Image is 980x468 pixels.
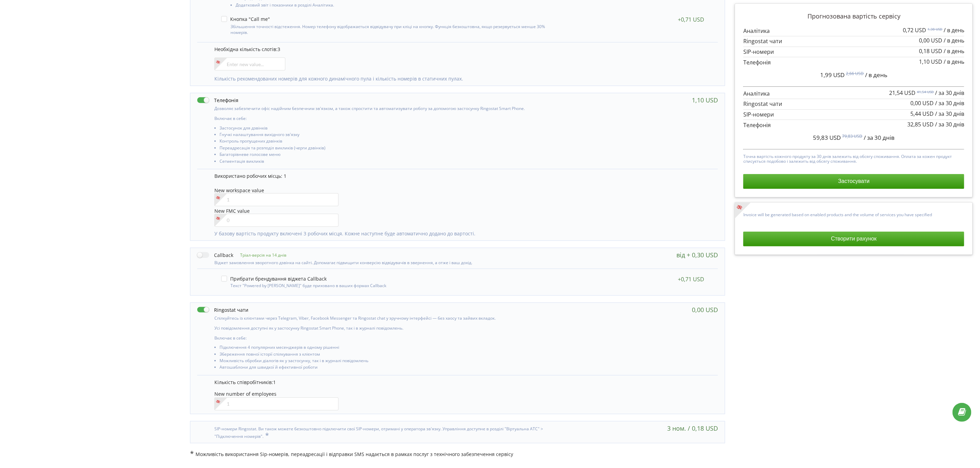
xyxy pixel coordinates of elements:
li: Підключення 4 популярних месенджерів в одному рішенні [220,345,562,352]
p: У базову вартість продукту включені 3 робочих місця. Кожне наступне буде автоматично додано до ва... [214,230,711,237]
li: Можливість обробки діалогів як у застосунку, так і в журналі повідомлень [220,358,562,365]
p: Прогнозована вартість сервісу [743,12,964,21]
sup: 41,54 USD [917,89,934,94]
span: / за 30 днів [864,134,895,141]
span: / в день [944,37,964,44]
p: Включає в себе: [214,115,562,121]
label: Прибрати брендування віджета Callback [221,276,327,282]
p: Включає в себе: [214,335,562,341]
span: New number of employees [214,391,276,397]
li: Сегментація викликів [220,159,562,165]
div: Текст "Powered by [PERSON_NAME]" буде приховано в ваших формах Callback [221,282,559,288]
sup: 1,38 USD [928,27,942,32]
p: Аналітика [743,90,964,98]
li: Збереження повної історії спілкування з клієнтом [220,352,562,358]
p: Телефонія [743,59,964,66]
span: 59,83 USD [813,134,841,141]
p: SIP-номери [743,111,964,119]
div: Віджет замовлення зворотного дзвінка на сайті. Допомагає підвищити конверсію відвідувачів в зверн... [197,259,562,265]
span: 32,85 USD [907,121,934,128]
li: Гнучкі налаштування вихідного зв'язку [220,132,562,139]
p: Кількість співробітників: [214,379,711,386]
li: Переадресація та розподіл викликів (черги дзвінків) [220,146,562,152]
p: Аналітика [743,27,964,35]
span: / в день [865,71,887,79]
span: 21,54 USD [889,89,916,97]
input: 1 [214,193,339,206]
p: Тріал-версія на 14 днів [233,252,286,258]
p: Спілкуйтесь із клієнтами через Telegram, Viber, Facebook Messenger та Ringostat chat у зручному і... [214,315,562,321]
p: Телефонія [743,121,964,129]
span: Використано робочих місць: 1 [214,173,286,179]
div: від + 0,30 USD [676,251,718,258]
span: / в день [944,58,964,65]
span: New FMC value [214,208,250,214]
div: 0,00 USD [692,306,718,313]
div: 1,10 USD [692,97,718,103]
p: Дозволяє забезпечити офіс надійним безпечним зв'язком, а також спростити та автоматизувати роботу... [214,106,562,111]
li: Застосунок для дзвінків [220,126,562,132]
input: 1 [214,397,339,410]
p: Збільшення точності відстеження. Номер телефону відображається відвідувачу при кліці на кнопку. Ф... [231,24,559,35]
span: / в день [944,26,964,34]
button: Створити рахунок [743,232,964,246]
button: Застосувати [743,174,964,188]
div: +0,71 USD [678,16,704,23]
sup: 79,83 USD [842,133,862,139]
div: SIP-номери Ringostat. Ви також можете безкоштовно підключити свої SIP-номери, отримані у оператор... [197,425,562,440]
span: 3 [278,46,280,52]
span: / за 30 днів [935,99,964,107]
li: Контроль пропущених дзвінків [220,139,562,145]
p: Ringostat чати [743,100,964,108]
span: 0,72 USD [903,26,926,34]
p: Ringostat чати [743,37,964,45]
label: Кнопка "Call me" [221,16,270,22]
li: Автошаблони для швидкої й ефективної роботи [220,365,562,371]
span: / за 30 днів [935,121,964,128]
span: 0,00 USD [910,99,934,107]
span: / в день [944,47,964,55]
span: 1 [273,379,276,385]
input: 0 [214,214,339,227]
label: Телефонія [197,97,238,104]
span: 1,99 USD [820,71,845,79]
span: 5,44 USD [910,110,934,118]
label: Ringostat чати [197,306,248,313]
div: 3 ном. / 0,18 USD [667,425,718,432]
p: Необхідна кількість слотів: [214,46,711,53]
span: / за 30 днів [935,89,964,97]
p: Точна вартість кожного продукту за 30 днів залежить від обсягу споживання. Оплата за кожен продук... [743,152,964,164]
span: / за 30 днів [935,110,964,118]
li: Додатковий звіт і показники в розділі Аналітика. [236,3,559,9]
div: +0,71 USD [678,276,704,283]
span: 1,10 USD [919,58,942,65]
span: 0,18 USD [919,47,942,55]
li: Багаторівневе голосове меню [220,152,562,159]
p: Усі повідомлення доступні як у застосунку Ringostat Smart Phone, так і в журналі повідомлень. [214,325,562,331]
input: Enter new value... [214,58,285,71]
span: New workspace value [214,187,264,194]
p: Invoice will be generated based on enabled products and the volume of services you have specified [743,211,964,217]
sup: 2,66 USD [846,71,864,76]
p: Кількість рекомендованих номерів для кожного динамічного пула і кількість номерів в статичних пулах. [214,75,711,82]
label: Callback [197,251,233,259]
p: Можливість використання Sip-номерів, переадресації і відправки SMS надається в рамках послуг з те... [190,450,725,458]
span: 0,00 USD [919,37,942,44]
p: SIP-номери [743,48,964,56]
